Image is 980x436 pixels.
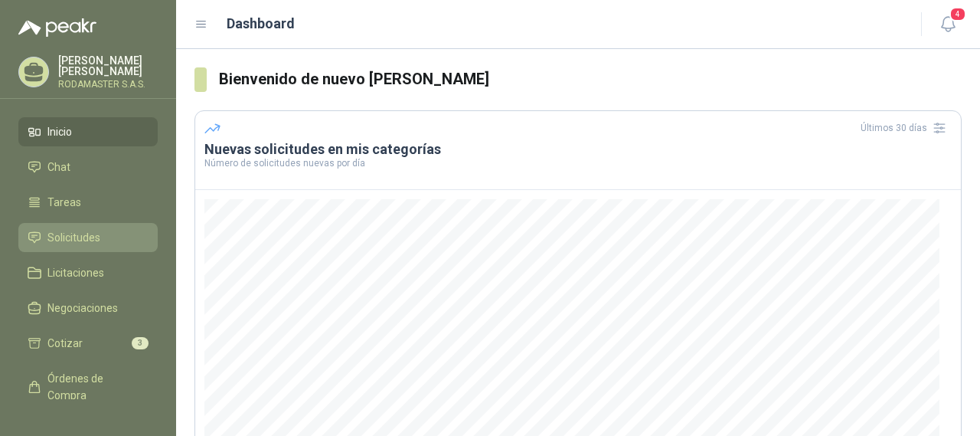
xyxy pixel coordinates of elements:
[47,300,118,316] span: Negociaciones
[58,55,158,77] p: [PERSON_NAME] [PERSON_NAME]
[58,80,158,89] p: RODAMASTER S.A.S.
[934,11,962,38] button: 4
[18,152,158,182] a: Chat
[204,159,952,168] p: Número de solicitudes nuevas por día
[18,329,158,358] a: Cotizar3
[47,229,100,246] span: Solicitudes
[132,337,149,349] span: 3
[227,13,295,34] h1: Dashboard
[18,188,158,217] a: Tareas
[861,116,952,140] div: Últimos 30 días
[47,194,81,211] span: Tareas
[219,67,962,91] h3: Bienvenido de nuevo [PERSON_NAME]
[18,223,158,252] a: Solicitudes
[18,258,158,287] a: Licitaciones
[949,7,966,21] span: 4
[47,370,143,404] span: Órdenes de Compra
[47,264,104,281] span: Licitaciones
[47,123,72,140] span: Inicio
[18,364,158,410] a: Órdenes de Compra
[18,18,96,37] img: Logo peakr
[47,335,83,352] span: Cotizar
[18,117,158,146] a: Inicio
[47,159,70,175] span: Chat
[204,140,952,159] h3: Nuevas solicitudes en mis categorías
[18,293,158,323] a: Negociaciones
